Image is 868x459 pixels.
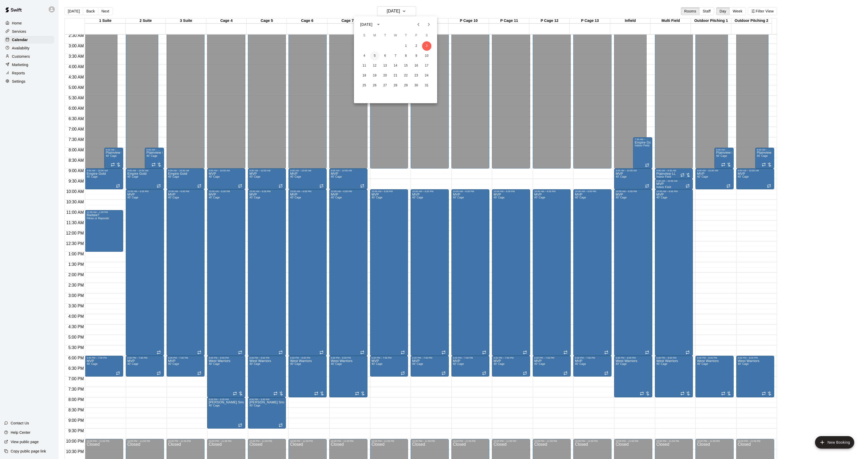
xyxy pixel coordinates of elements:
[370,81,379,90] button: 26
[412,71,421,80] button: 23
[391,61,400,70] button: 14
[422,30,431,41] span: Saturday
[422,61,431,70] button: 17
[422,41,431,51] button: 3
[401,81,411,90] button: 29
[401,51,411,61] button: 8
[412,41,421,51] button: 2
[380,81,390,90] button: 27
[360,71,369,80] button: 18
[391,81,400,90] button: 28
[360,22,372,27] div: [DATE]
[380,61,390,70] button: 13
[360,61,369,70] button: 11
[401,41,411,51] button: 1
[412,61,421,70] button: 16
[412,81,421,90] button: 30
[370,71,379,80] button: 19
[370,61,379,70] button: 12
[391,51,400,61] button: 7
[422,81,431,90] button: 31
[370,51,379,61] button: 5
[401,71,411,80] button: 22
[370,30,379,41] span: Monday
[412,30,421,41] span: Friday
[401,61,411,70] button: 15
[360,81,369,90] button: 25
[380,51,390,61] button: 6
[413,19,424,30] button: Previous month
[391,71,400,80] button: 21
[360,51,369,61] button: 4
[360,30,369,41] span: Sunday
[422,51,431,61] button: 10
[391,30,400,41] span: Wednesday
[401,30,411,41] span: Thursday
[380,30,390,41] span: Tuesday
[380,71,390,80] button: 20
[374,20,383,29] button: calendar view is open, switch to year view
[412,51,421,61] button: 9
[422,71,431,80] button: 24
[424,19,434,30] button: Next month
